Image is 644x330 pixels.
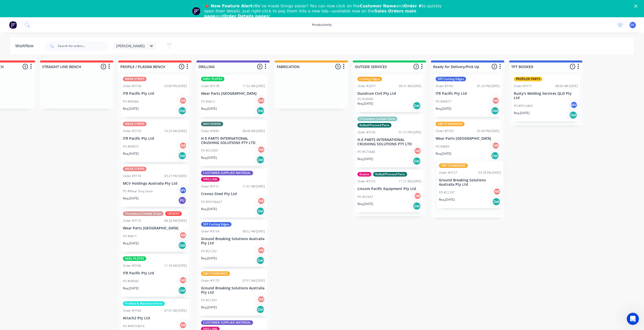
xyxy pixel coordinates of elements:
iframe: Intercom live chat [627,313,639,325]
span: [PERSON_NAME] [116,43,145,49]
span: DC [631,23,635,27]
div: We’ve made things easier! You can now click on the and to quickly open their details. Just right-... [204,4,444,19]
b: Sales Orders main page [204,9,416,19]
div: Workflow [15,43,36,49]
b: 📣 New Feature Alert: [204,4,254,8]
div: productivity [310,21,334,29]
img: Factory [9,21,17,29]
div: Close [634,5,639,8]
input: Search for orders... [58,41,108,51]
img: Profile image for Team [192,7,200,15]
b: Customer Name [360,4,396,8]
b: Order # [404,4,422,8]
b: Order Details pages [223,14,269,19]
